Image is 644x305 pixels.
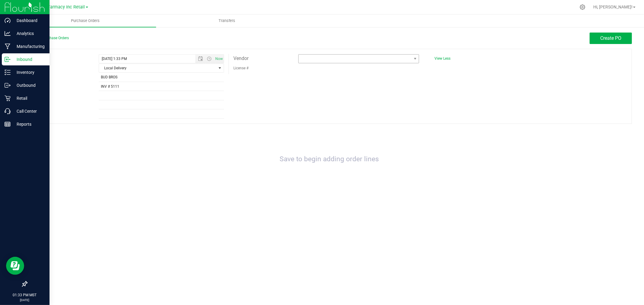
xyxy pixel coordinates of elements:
inline-svg: Manufacturing [5,43,11,49]
a: View Less [434,56,450,61]
p: Inbound [11,56,47,63]
inline-svg: Dashboard [5,17,11,24]
iframe: Resource center [6,257,24,275]
p: Reports [11,121,47,128]
label: License # [233,64,248,73]
span: Open the time view [204,56,214,61]
span: Save to begin adding order lines [280,155,379,163]
inline-svg: Analytics [5,30,11,36]
inline-svg: Outbound [5,82,11,88]
span: Hi, [PERSON_NAME]! [593,5,633,9]
p: [DATE] [3,298,47,302]
a: Transfers [156,14,298,27]
span: Open the date view [195,56,206,61]
inline-svg: Inbound [5,56,11,62]
inline-svg: Inventory [5,69,11,75]
span: Globe Farmacy Inc Retail [35,5,85,10]
p: Outbound [11,82,47,89]
p: Analytics [11,30,47,37]
inline-svg: Reports [5,121,11,127]
div: Manage settings [579,4,586,10]
span: Set Current date [214,55,224,63]
a: Purchase Orders [14,14,156,27]
p: 01:33 PM MST [3,292,47,298]
span: Create PO [600,35,621,41]
span: Transfers [210,18,243,24]
inline-svg: Call Center [5,108,11,114]
span: select [216,64,224,72]
span: Purchase Orders [63,18,108,24]
button: Create PO [590,33,632,44]
label: Vendor [233,54,248,63]
p: Retail [11,95,47,102]
p: Dashboard [11,17,47,24]
inline-svg: Retail [5,95,11,101]
p: Manufacturing [11,43,47,50]
p: Inventory [11,69,47,76]
span: Local Delivery [99,64,216,72]
p: Call Center [11,108,47,115]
